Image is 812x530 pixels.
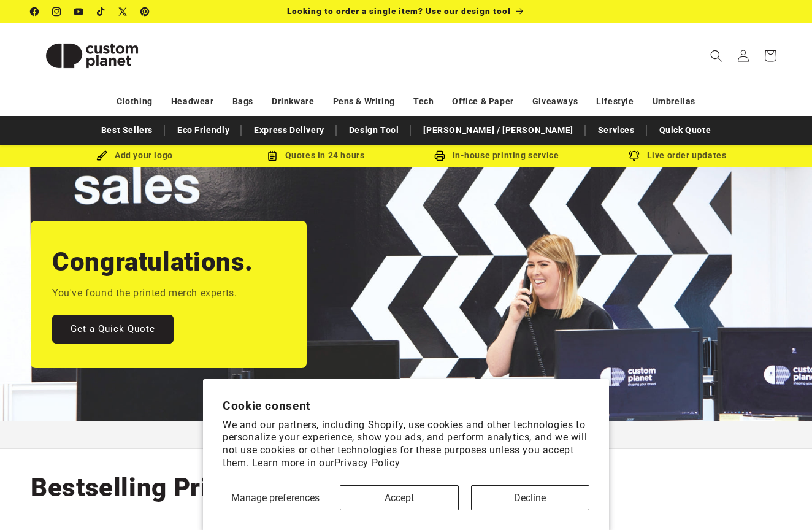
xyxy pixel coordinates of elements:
button: Accept [340,485,458,510]
p: You've found the printed merch experts. [52,285,237,302]
button: Manage preferences [223,485,327,510]
a: Pens & Writing [333,91,395,112]
a: Custom Planet [26,23,158,88]
a: Drinkware [272,91,314,112]
div: Quotes in 24 hours [225,148,406,163]
span: Manage preferences [231,492,320,504]
a: Privacy Policy [334,457,400,469]
a: Bags [232,91,253,112]
h2: Bestselling Printed Merch. [31,471,353,504]
img: Brush Icon [96,150,107,161]
a: Express Delivery [248,120,331,141]
a: Headwear [171,91,214,112]
a: [PERSON_NAME] / [PERSON_NAME] [417,120,579,141]
img: Order updates [629,150,640,161]
summary: Search [703,42,730,69]
button: Decline [471,485,589,510]
div: Add your logo [44,148,225,163]
a: Services [592,120,641,141]
a: Design Tool [343,120,405,141]
p: We and our partners, including Shopify, use cookies and other technologies to personalize your ex... [223,419,589,470]
a: Clothing [117,91,153,112]
a: Get a Quick Quote [52,314,174,343]
a: Tech [413,91,434,112]
a: Best Sellers [95,120,159,141]
a: Umbrellas [653,91,695,112]
div: In-house printing service [406,148,587,163]
span: Looking to order a single item? Use our design tool [287,6,511,16]
a: Eco Friendly [171,120,236,141]
h2: Cookie consent [223,399,589,413]
a: Quick Quote [653,120,718,141]
div: Live order updates [587,148,768,163]
img: In-house printing [434,150,445,161]
img: Custom Planet [31,28,153,83]
a: Lifestyle [596,91,634,112]
h2: Congratulations. [52,245,253,278]
a: Giveaways [532,91,578,112]
img: Order Updates Icon [267,150,278,161]
a: Office & Paper [452,91,513,112]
